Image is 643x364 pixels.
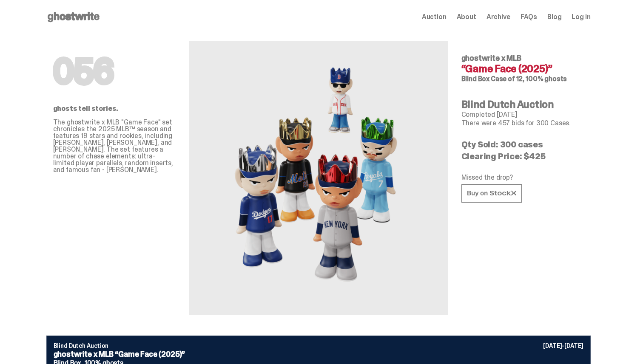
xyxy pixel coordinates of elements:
[547,14,561,20] a: Blog
[461,140,584,149] p: Qty Sold: 300 cases
[461,74,490,83] span: Blind Box
[543,343,583,349] p: [DATE]-[DATE]
[457,14,476,20] a: About
[461,174,584,181] p: Missed the drop?
[461,53,521,63] span: ghostwrite x MLB
[461,64,584,74] h4: “Game Face (2025)”
[53,119,176,173] p: The ghostwrite x MLB "Game Face" set chronicles the 2025 MLB™ season and features 19 stars and ro...
[521,14,537,20] a: FAQs
[572,14,590,20] a: Log in
[54,350,583,358] p: ghostwrite x MLB “Game Face (2025)”
[53,105,176,112] p: ghosts tell stories.
[491,74,567,83] span: Case of 12, 100% ghosts
[487,14,510,20] a: Archive
[54,343,583,349] p: Blind Dutch Auction
[461,152,584,161] p: Clearing Price: $425
[422,14,447,20] a: Auction
[461,111,584,118] p: Completed [DATE]
[53,54,176,88] h1: 056
[461,99,584,110] h4: Blind Dutch Auction
[461,120,584,127] p: There were 457 bids for 300 Cases.
[225,61,412,295] img: MLB&ldquo;Game Face (2025)&rdquo;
